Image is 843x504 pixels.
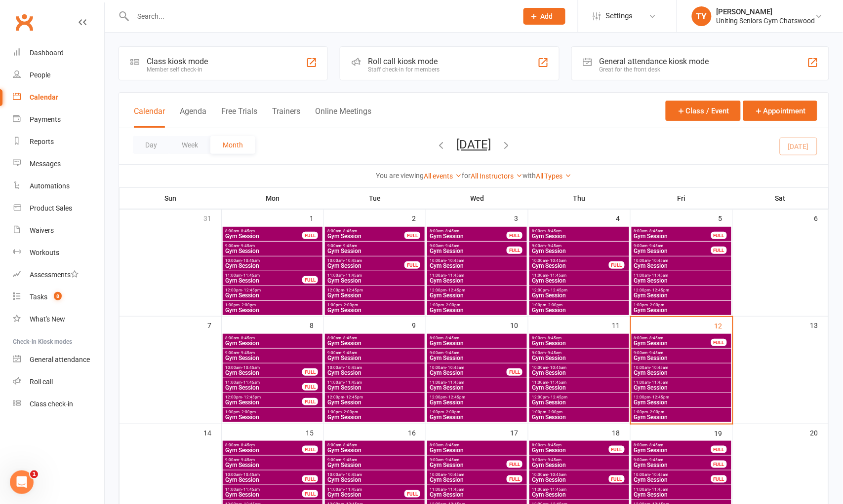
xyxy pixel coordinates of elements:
th: Thu [528,188,631,209]
button: Add [523,8,565,25]
span: Gym Session [531,355,627,361]
th: Fri [631,188,733,209]
span: 10:00am [429,365,507,370]
a: Waivers [13,219,104,242]
span: 11:00am [225,273,303,278]
span: - 9:45am [341,244,357,248]
span: Gym Session [531,233,627,239]
div: FULL [711,232,727,239]
div: Automations [30,182,70,190]
span: 9:00am [531,244,627,248]
div: TY [692,6,712,26]
span: Gym Session [634,370,729,376]
span: 9:00am [634,244,712,248]
div: Payments [30,115,61,123]
span: - 2:00pm [546,410,562,414]
span: 8:00am [327,336,423,340]
button: Free Trials [221,107,257,128]
div: 2 [412,210,426,226]
span: Gym Session [531,248,627,254]
span: 12:00pm [634,395,729,399]
div: 18 [612,424,630,440]
span: - 8:45am [648,443,664,447]
span: 9:00am [634,351,729,355]
a: Payments [13,108,104,131]
span: Gym Session [429,248,507,254]
span: - 8:45am [239,443,255,447]
span: - 8:45am [648,336,664,340]
span: Gym Session [634,292,729,298]
span: Gym Session [225,414,321,420]
span: 8:00am [327,229,405,233]
span: 8:00am [531,336,627,340]
span: Gym Session [429,355,525,361]
span: 8:00am [634,443,712,447]
span: - 10:45am [446,258,464,263]
span: 10:00am [225,258,321,263]
div: 14 [203,424,221,440]
span: 10:00am [634,258,729,263]
span: 1:00pm [429,303,525,307]
span: Gym Session [634,340,712,346]
span: - 12:45pm [446,288,465,292]
span: Gym Session [531,292,627,298]
span: Gym Session [225,340,321,346]
div: FULL [609,261,625,269]
span: - 9:45am [546,351,562,355]
strong: You are viewing [376,172,424,180]
span: - 8:45am [341,229,357,233]
div: Roll call [30,378,53,386]
span: - 9:45am [443,351,459,355]
span: - 10:45am [548,258,566,263]
div: Dashboard [30,49,64,57]
span: - 12:45pm [344,395,363,399]
span: - 11:45am [344,380,362,385]
div: Class kiosk mode [147,57,208,66]
span: - 10:45am [344,258,362,263]
span: Gym Session [429,414,525,420]
span: 1:00pm [531,410,627,414]
div: 19 [715,425,732,441]
span: - 2:00pm [444,303,460,307]
span: - 12:45pm [242,395,261,399]
span: Gym Session [327,233,405,239]
span: Gym Session [531,278,627,284]
span: 8:00am [429,336,525,340]
div: 16 [408,424,426,440]
span: - 8:45am [546,229,562,233]
span: - 11:45am [650,273,669,278]
span: 12:00pm [429,395,525,399]
span: 10:00am [429,258,525,263]
div: Tasks [30,293,47,301]
span: - 8:45am [239,229,255,233]
span: 12:00pm [225,395,303,399]
span: Gym Session [531,307,627,313]
span: Gym Session [429,233,507,239]
iframe: Intercom live chat [10,470,34,494]
span: - 12:45pm [446,395,465,399]
span: 8:00am [634,336,712,340]
span: - 8:45am [341,336,357,340]
span: 11:00am [634,380,729,385]
span: - 8:45am [546,443,562,447]
span: Gym Session [531,385,627,391]
span: 12:00pm [634,288,729,292]
span: 10:00am [531,365,627,370]
button: Appointment [743,101,817,121]
span: Gym Session [327,355,423,361]
span: - 8:45am [443,229,459,233]
div: 10 [510,317,528,333]
span: - 2:00pm [342,410,358,414]
span: - 11:45am [548,380,566,385]
div: FULL [302,383,318,391]
div: 8 [310,317,323,333]
span: Gym Session [429,370,507,376]
span: - 2:00pm [342,303,358,307]
span: 9:00am [531,351,627,355]
span: - 11:45am [446,273,464,278]
span: - 10:45am [446,365,464,370]
span: - 12:45pm [549,288,567,292]
span: - 8:45am [546,336,562,340]
span: 11:00am [531,273,627,278]
span: Gym Session [634,233,712,239]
